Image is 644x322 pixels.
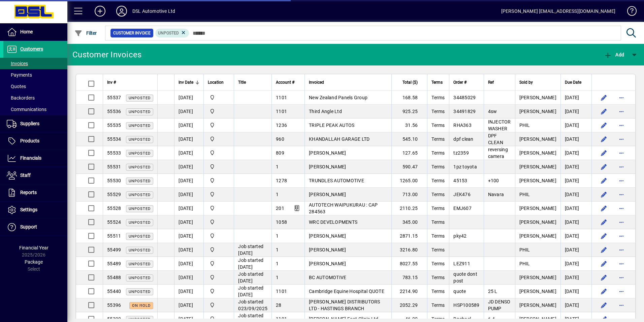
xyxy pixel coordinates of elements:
[519,79,533,86] span: Sold by
[560,257,591,271] td: [DATE]
[599,147,609,158] button: Edit
[107,136,121,142] span: 55534
[208,177,230,184] span: Central
[129,124,151,128] span: Unposted
[3,184,67,201] a: Reports
[560,285,591,298] td: [DATE]
[276,302,282,308] span: 28
[3,81,67,92] a: Quotes
[20,155,41,161] span: Financials
[560,160,591,174] td: [DATE]
[519,136,556,142] span: [PERSON_NAME]
[19,245,49,250] span: Financial Year
[276,136,284,142] span: 960
[604,52,624,57] span: Add
[565,79,581,86] span: Due Date
[107,206,121,211] span: 55528
[488,147,508,159] span: reversing camera
[20,46,43,52] span: Customers
[7,107,46,112] span: Communications
[276,289,287,294] span: 1101
[391,160,427,174] td: 590.47
[391,215,427,229] td: 345.00
[238,299,267,311] span: Job started 023/09/2025
[238,79,246,86] span: Title
[431,109,445,114] span: Terms
[431,261,445,266] span: Terms
[391,243,427,257] td: 3216.80
[309,261,346,266] span: [PERSON_NAME]
[453,316,471,322] span: Rachael
[391,257,427,271] td: 8027.55
[488,119,511,131] span: INJECTOR WASHER
[107,79,116,86] span: Inv #
[3,92,67,104] a: Backorders
[519,316,556,322] span: [PERSON_NAME]
[391,105,427,118] td: 925.25
[208,246,230,253] span: Central
[174,285,203,298] td: [DATE]
[519,302,556,308] span: [PERSON_NAME]
[72,49,141,60] div: Customer Invoices
[453,164,477,169] span: 1pz toyota
[3,150,67,167] a: Financials
[129,151,151,156] span: Unposted
[488,79,511,86] div: Ref
[174,188,203,202] td: [DATE]
[174,298,203,312] td: [DATE]
[519,261,530,266] span: PHIL
[599,272,609,283] button: Edit
[208,108,230,115] span: Central
[560,105,591,118] td: [DATE]
[174,215,203,229] td: [DATE]
[431,123,445,128] span: Terms
[453,150,469,156] span: tz2359
[431,219,445,225] span: Terms
[107,316,121,322] span: 55390
[208,232,230,240] span: Central
[396,79,424,86] div: Total ($)
[622,1,636,23] a: Knowledge Base
[208,122,230,129] span: Central
[616,161,627,172] button: More options
[7,95,35,101] span: Backorders
[599,134,609,144] button: Edit
[309,136,369,142] span: KHANDALLAH GARAGE LTD
[3,219,67,236] a: Support
[599,120,609,131] button: Edit
[129,165,151,169] span: Unposted
[276,95,287,100] span: 1101
[391,132,427,146] td: 545.10
[276,275,279,280] span: 1
[519,109,556,114] span: [PERSON_NAME]
[602,49,626,61] button: Add
[616,244,627,255] button: More options
[519,123,530,128] span: PHIL
[20,207,37,212] span: Settings
[616,92,627,103] button: More options
[107,79,153,86] div: Inv #
[208,218,230,226] span: Central
[453,178,467,183] span: 45153
[431,316,445,322] span: Terms
[453,79,479,86] div: Order #
[599,189,609,200] button: Edit
[599,244,609,255] button: Edit
[560,229,591,243] td: [DATE]
[20,138,39,143] span: Products
[616,217,627,227] button: More options
[309,247,346,252] span: [PERSON_NAME]
[208,301,230,309] span: Central
[309,275,346,280] span: BC AUTOMOTIVE
[276,206,284,211] span: 201
[519,150,556,156] span: [PERSON_NAME]
[309,164,346,169] span: [PERSON_NAME]
[560,146,591,160] td: [DATE]
[453,192,471,197] span: JEK476
[208,79,230,86] div: Location
[107,275,121,280] span: 55488
[309,79,387,86] div: Invoiced
[238,285,263,297] span: Job started [DATE]
[238,244,263,256] span: Job started [DATE]
[599,286,609,297] button: Edit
